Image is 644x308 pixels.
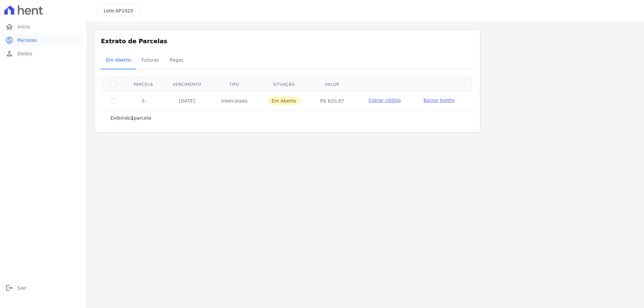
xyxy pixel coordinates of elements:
i: person [5,50,13,58]
a: Pagas [164,52,189,69]
button: Copiar código [362,97,407,104]
td: [DATE] [163,91,212,110]
span: Em Aberto [267,97,300,105]
a: homeInício [3,20,83,34]
a: Baixar boleto [423,97,454,104]
span: Parcelas [17,37,37,44]
span: Dados [17,50,32,57]
th: Situação [257,77,310,91]
span: Baixar boleto [423,98,454,103]
a: paidParcelas [3,34,83,47]
td: 5 [124,91,163,110]
th: Tipo [211,77,257,91]
td: Intercalada [211,91,257,110]
th: Valor [310,77,354,91]
th: Parcela [124,77,163,91]
span: Sair [17,285,26,291]
td: R$ 620,87 [310,91,354,110]
a: Futuras [136,52,164,69]
h3: Lote: [104,7,133,14]
span: Pagas [166,53,187,67]
a: personDados [3,47,83,60]
i: logout [5,284,13,292]
b: 1 [130,115,134,121]
a: logoutSair [3,281,83,295]
span: AP1020 [115,8,133,13]
a: Em Aberto [101,52,136,69]
span: Início [17,23,30,30]
i: home [5,23,13,31]
span: Copiar código [369,98,401,103]
h3: Extrato de Parcelas [101,37,473,46]
span: Em Aberto [102,53,135,67]
p: Exibindo parcela [110,115,151,121]
th: Vencimento [163,77,212,91]
i: paid [5,36,13,44]
span: Futuras [138,53,163,67]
